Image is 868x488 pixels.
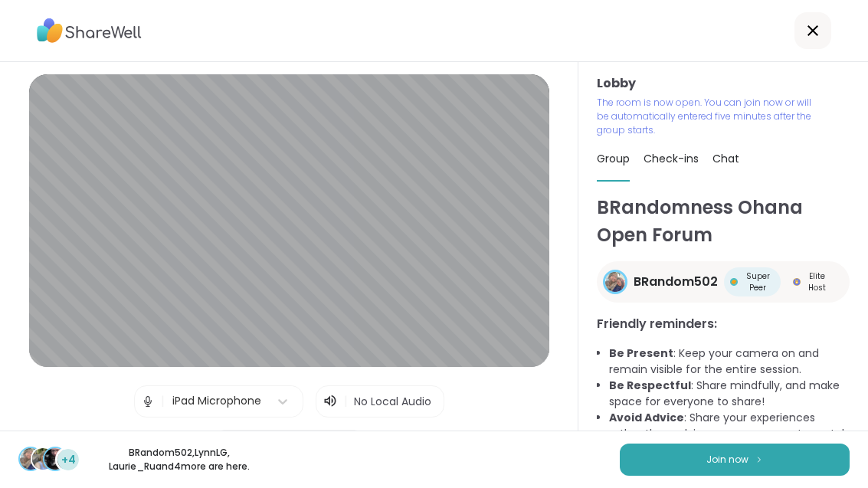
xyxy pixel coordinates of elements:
[609,346,673,361] b: Be Present
[44,448,66,470] img: Laurie_Ru
[597,194,850,249] h1: BRandomness Ohana Open Forum
[634,273,718,291] span: BRandom502
[161,386,165,417] span: |
[706,453,748,467] span: Join now
[730,278,738,286] img: Super Peer
[20,448,41,470] img: BRandom502
[172,393,261,409] div: iPad Microphone
[32,448,54,470] img: LynnLG
[597,96,817,137] p: The room is now open. You can join now or will be automatically entered five minutes after the gr...
[609,378,850,410] li: : Share mindfully, and make space for everyone to share!
[597,315,850,333] h3: Friendly reminders:
[61,452,76,468] span: +4
[644,151,699,166] span: Check-ins
[741,270,775,293] span: Super Peer
[620,444,850,476] button: Join now
[597,74,850,93] h3: Lobby
[597,261,850,303] a: BRandom502BRandom502Super PeerSuper PeerElite HostElite Host
[609,410,850,458] li: : Share your experiences rather than advice, as peers are not mental health professionals.
[712,151,739,166] span: Chat
[93,446,265,473] p: BRandom502 , LynnLG , Laurie_Ru and 4 more are here.
[804,270,831,293] span: Elite Host
[609,378,691,393] b: Be Respectful
[605,272,625,292] img: BRandom502
[793,278,801,286] img: Elite Host
[344,392,348,411] span: |
[609,346,850,378] li: : Keep your camera on and remain visible for the entire session.
[597,151,630,166] span: Group
[755,455,764,463] img: ShareWell Logomark
[141,386,155,417] img: Microphone
[37,13,142,48] img: ShareWell Logo
[609,410,684,425] b: Avoid Advice
[354,394,431,409] span: No Local Audio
